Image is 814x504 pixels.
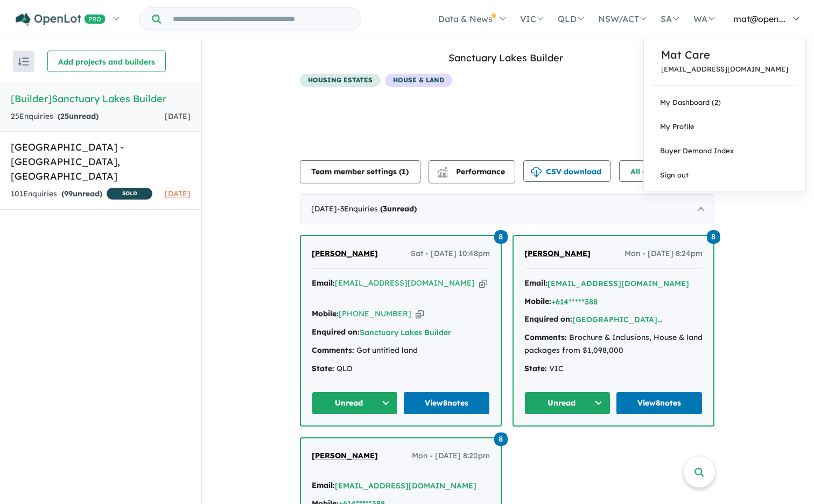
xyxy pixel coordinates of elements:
[360,328,451,337] a: Sanctuary Lakes Builder
[479,278,487,289] button: Copy
[531,167,542,178] img: download icon
[312,363,490,375] div: QLD
[524,364,547,373] strong: State:
[733,13,785,24] span: mat@open...
[524,332,567,342] strong: Comments:
[61,189,102,198] strong: ( unread)
[524,392,611,415] button: Unread
[11,188,152,201] div: 101 Enquir ies
[644,139,805,163] a: Buyer Demand Index
[707,230,720,244] span: 8
[312,392,398,415] button: Unread
[707,229,720,244] a: 8
[660,122,694,131] span: My Profile
[524,331,703,357] div: Brochure & Inclusions, House & land packages from $1,098,000
[524,296,551,306] strong: Mobile:
[644,163,805,187] a: Sign out
[64,189,73,198] span: 99
[383,204,387,214] span: 3
[312,327,360,337] strong: Enquired on:
[312,278,335,288] strong: Email:
[494,431,508,446] a: 8
[312,364,334,373] strong: State:
[312,249,378,258] span: [PERSON_NAME]
[548,278,689,289] button: [EMAIL_ADDRESS][DOMAIN_NAME]
[524,278,548,288] strong: Email:
[165,111,191,121] span: [DATE]
[339,309,411,318] a: [PHONE_NUMBER]
[312,450,378,463] a: [PERSON_NAME]
[16,13,106,26] img: Openlot PRO Logo White
[11,110,99,123] div: 25 Enquir ies
[416,308,424,320] button: Copy
[616,392,703,415] a: View8notes
[163,8,359,31] input: Try estate name, suburb, builder or developer
[360,327,451,338] button: Sanctuary Lakes Builder
[494,230,508,244] span: 8
[403,392,490,415] a: View8notes
[411,247,490,260] span: Sat - [DATE] 10:48pm
[300,194,714,224] div: [DATE]
[47,51,166,72] button: Add projects and builders
[644,115,805,139] a: My Profile
[661,47,788,63] a: Mat Care
[312,247,378,260] a: [PERSON_NAME]
[300,74,381,87] span: housing estates
[300,160,420,183] button: Team member settings (1)
[312,309,339,318] strong: Mobile:
[572,314,662,325] button: [GEOGRAPHIC_DATA]...
[494,432,508,446] span: 8
[380,204,417,214] strong: ( unread)
[624,247,703,260] span: Mon - [DATE] 8:24pm
[523,160,610,182] button: CSV download
[619,160,717,182] button: All enquiries (25)
[437,167,447,173] img: line-chart.svg
[494,229,508,244] a: 8
[572,315,662,324] a: [GEOGRAPHIC_DATA]...
[437,170,448,177] img: bar-chart.svg
[58,111,99,121] strong: ( unread)
[385,74,452,87] span: House & Land
[524,249,591,258] span: [PERSON_NAME]
[429,160,515,183] button: Performance
[402,167,406,176] span: 1
[524,247,591,260] a: [PERSON_NAME]
[165,189,191,198] span: [DATE]
[337,204,417,214] span: - 3 Enquir ies
[312,451,378,460] span: [PERSON_NAME]
[11,91,191,106] h5: [Builder] Sanctuary Lakes Builder
[312,344,490,357] div: Got untitled land
[335,278,475,288] a: [EMAIL_ADDRESS][DOMAIN_NAME]
[18,58,29,66] img: sort.svg
[448,52,563,64] a: Sanctuary Lakes Builder
[644,90,805,115] a: My Dashboard (2)
[335,480,476,492] button: [EMAIL_ADDRESS][DOMAIN_NAME]
[107,188,152,200] span: SOLD
[312,480,335,490] strong: Email:
[439,167,505,176] span: Performance
[661,65,788,73] a: [EMAIL_ADDRESS][DOMAIN_NAME]
[11,140,191,183] h5: [GEOGRAPHIC_DATA] - [GEOGRAPHIC_DATA] , [GEOGRAPHIC_DATA]
[412,450,490,463] span: Mon - [DATE] 8:20pm
[60,111,69,121] span: 25
[524,363,703,375] div: VIC
[524,314,572,324] strong: Enquired on:
[312,345,354,355] strong: Comments:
